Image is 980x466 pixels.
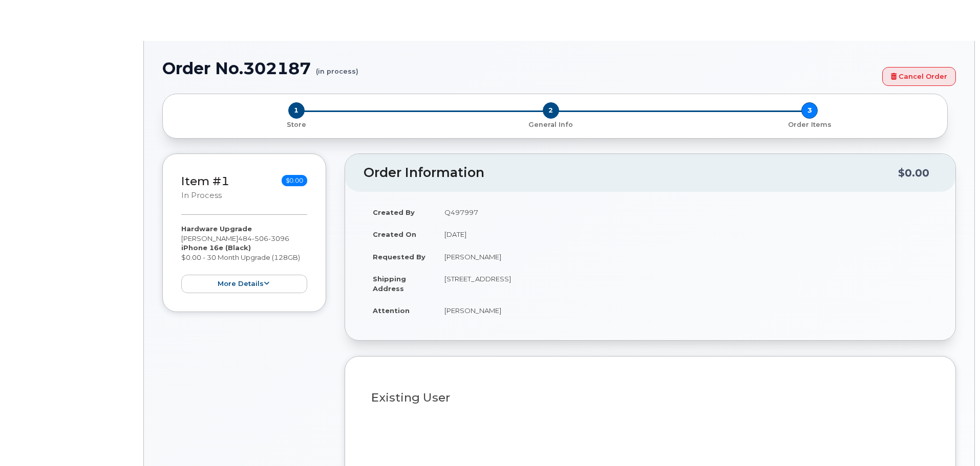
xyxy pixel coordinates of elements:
[373,208,415,216] strong: Created By
[316,59,358,75] small: (in process)
[252,234,268,242] span: 506
[435,223,937,246] td: [DATE]
[175,120,417,129] p: Store
[181,191,222,200] small: in process
[181,225,252,233] strong: Hardware Upgrade
[181,174,229,188] a: Item #1
[435,246,937,268] td: [PERSON_NAME]
[373,253,425,261] strong: Requested By
[162,59,877,77] h1: Order No.302187
[181,224,307,293] div: [PERSON_NAME] $0.00 - 30 Month Upgrade (128GB)
[282,175,307,186] span: $0.00
[435,299,937,322] td: [PERSON_NAME]
[425,120,676,129] p: General Info
[171,119,421,129] a: 1 Store
[373,306,410,315] strong: Attention
[421,119,680,129] a: 2 General Info
[373,275,406,293] strong: Shipping Address
[268,234,289,242] span: 3096
[373,230,416,238] strong: Created On
[181,243,251,252] strong: iPhone 16e (Black)
[898,163,929,183] div: $0.00
[435,201,937,224] td: Q497997
[288,102,305,119] span: 1
[882,67,956,86] a: Cancel Order
[181,275,307,294] button: more details
[435,268,937,299] td: [STREET_ADDRESS]
[371,391,929,404] h3: Existing User
[543,102,559,119] span: 2
[364,166,898,180] h2: Order Information
[238,234,289,242] span: 484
